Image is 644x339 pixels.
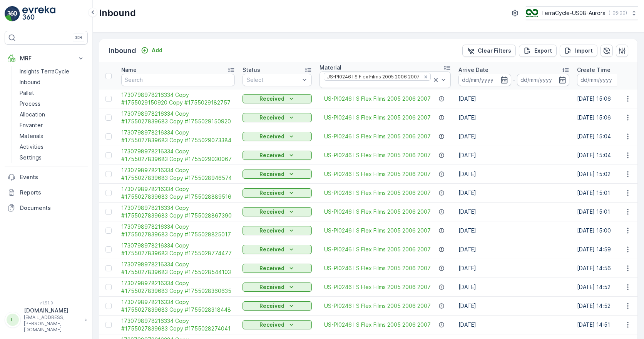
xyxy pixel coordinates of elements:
button: Received [243,301,312,311]
p: Received [259,151,284,159]
p: ⌘B [75,35,82,41]
span: US-PI0246 I S Flex Films 2005 2006 2007 [324,133,431,140]
a: Settings [17,152,88,163]
span: 1730798978216334 Copy #1755027839683 Copy #1755028946574 [121,166,235,182]
button: Received [243,245,312,254]
span: 1730798978216334 Copy #1755027839683 Copy #1755029030067 [121,148,235,163]
p: Settings [20,154,42,161]
td: [DATE] [455,90,573,108]
div: Toggle Row Selected [105,303,112,309]
td: [DATE] [455,203,573,221]
p: Received [259,227,284,234]
a: US-PI0246 I S Flex Films 2005 2006 2007 [324,321,431,329]
button: Export [519,45,557,57]
button: Import [560,45,597,57]
button: Received [243,132,312,141]
button: Received [243,207,312,216]
button: Received [243,282,312,292]
p: Inbound [20,78,40,86]
a: 1730798978216334 Copy #1755027839683 Copy #1755028544103 [121,261,235,276]
img: logo [5,6,20,22]
button: Received [243,188,312,198]
td: [DATE] [455,278,573,297]
a: US-PI0246 I S Flex Films 2005 2006 2007 [324,283,431,291]
a: Inbound [17,77,88,88]
td: [DATE] [455,259,573,278]
a: 1730798978216334 Copy #1755029150920 Copy #1755029182757 [121,91,235,106]
p: Reports [20,189,85,196]
p: Activities [20,143,43,151]
div: Toggle Row Selected [105,190,112,196]
div: Toggle Row Selected [105,228,112,234]
p: Received [259,283,284,291]
a: 1730798978216334 Copy #1755027839683 Copy #1755028318448 [121,298,235,314]
input: dd/mm/yyyy [577,74,630,86]
span: 1730798978216334 Copy #1755027839683 Copy #1755028889516 [121,185,235,201]
a: US-PI0246 I S Flex Films 2005 2006 2007 [324,246,431,253]
p: ( -05:00 ) [609,10,627,16]
a: Insights TerraCycle [17,66,88,77]
a: 1730798978216334 Copy #1755027839683 Copy #1755029150920 [121,110,235,125]
p: Create Time [577,66,611,74]
div: Toggle Row Selected [105,115,112,121]
p: [EMAIL_ADDRESS][PERSON_NAME][DOMAIN_NAME] [24,314,81,333]
td: [DATE] [455,240,573,259]
span: US-PI0246 I S Flex Films 2005 2006 2007 [324,264,431,272]
span: 1730798978216334 Copy #1755027839683 Copy #1755028867390 [121,204,235,219]
button: Received [243,169,312,179]
p: Documents [20,204,85,212]
a: US-PI0246 I S Flex Films 2005 2006 2007 [324,170,431,178]
p: [DOMAIN_NAME] [24,307,81,314]
a: Materials [17,131,88,141]
button: TT[DOMAIN_NAME][EMAIL_ADDRESS][PERSON_NAME][DOMAIN_NAME] [5,307,88,333]
p: Name [121,66,137,74]
span: US-PI0246 I S Flex Films 2005 2006 2007 [324,151,431,159]
a: 1730798978216334 Copy #1755027839683 Copy #1755028274041 [121,317,235,332]
p: MRF [20,55,72,62]
a: 1730798978216334 Copy #1755027839683 Copy #1755028825017 [121,223,235,238]
a: Events [5,169,88,185]
div: Toggle Row Selected [105,209,112,215]
button: Received [243,151,312,160]
input: Search [121,74,235,86]
p: Process [20,100,40,108]
a: US-PI0246 I S Flex Films 2005 2006 2007 [324,95,431,103]
span: US-PI0246 I S Flex Films 2005 2006 2007 [324,114,431,121]
button: Add [138,46,166,55]
p: Inbound [99,7,136,19]
button: Received [243,226,312,235]
div: TT [7,314,19,326]
button: Clear Filters [462,45,516,57]
button: Received [243,113,312,122]
div: Toggle Row Selected [105,96,112,102]
p: Insights TerraCycle [20,68,69,75]
span: US-PI0246 I S Flex Films 2005 2006 2007 [324,189,431,197]
div: Toggle Row Selected [105,265,112,271]
span: US-PI0246 I S Flex Films 2005 2006 2007 [324,302,431,310]
a: Reports [5,185,88,200]
p: Pallet [20,89,34,97]
p: Inbound [109,45,136,56]
a: Activities [17,141,88,152]
span: 1730798978216334 Copy #1755027839683 Copy #1755029073384 [121,129,235,144]
p: Received [259,264,284,272]
a: Allocation [17,109,88,120]
a: Envanter [17,120,88,131]
div: Toggle Row Selected [105,133,112,140]
p: - [513,75,515,85]
a: 1730798978216334 Copy #1755027839683 Copy #1755028360635 [121,279,235,295]
a: US-PI0246 I S Flex Films 2005 2006 2007 [324,227,431,234]
a: US-PI0246 I S Flex Films 2005 2006 2007 [324,208,431,216]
